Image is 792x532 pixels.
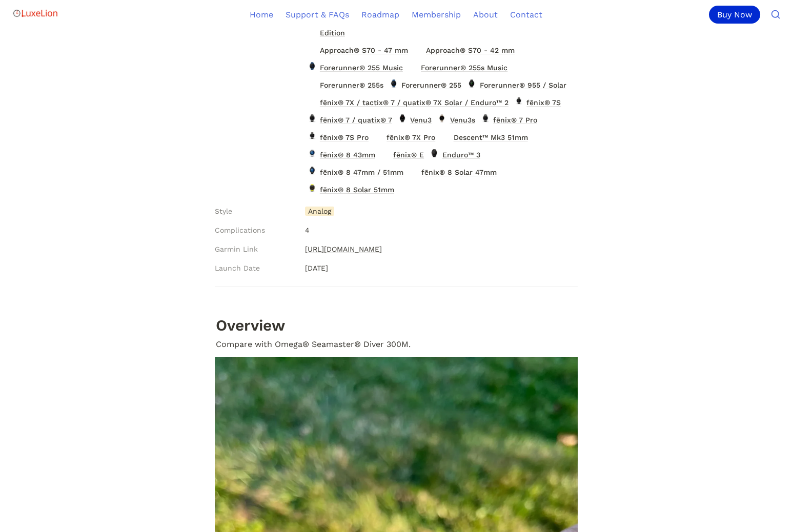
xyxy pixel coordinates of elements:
img: Enduro™ 3 [430,149,439,157]
img: fēnix® 8 47mm / 51mm [308,167,317,175]
a: Forerunner® 255sForerunner® 255s [305,77,387,93]
img: Approach® S70 - 42 mm [414,45,423,53]
span: fēnix® 7 / quatix® 7 [319,113,393,127]
span: fēnix® 8 Solar 47mm [420,166,498,179]
span: fēnix® 7S [525,96,562,109]
span: Analog [305,207,334,216]
a: fēnix® 7X Profēnix® 7X Pro [372,129,438,146]
img: fēnix® 8 43mm [308,149,317,157]
span: Forerunner® 255s [319,78,384,92]
img: fēnix® 7X Pro [374,132,383,140]
span: Approach® S70 - 47 mm [319,44,409,57]
h1: Overview [215,314,578,337]
span: Launch Date [215,263,260,274]
img: Forerunner® 255 [389,79,398,88]
p: Compare with Omega® Seamaster® Diver 300M. [215,337,578,353]
span: Descent ™ Mk3 51mm [453,131,529,144]
a: fēnix® 8 Solar 47mmfēnix® 8 Solar 47mm [407,164,500,180]
a: fēnix® 7X / tactix® 7 / quatix® 7X Solar / Enduro™ 2fēnix® 7X / tactix® 7 / quatix® 7X Solar / En... [305,94,512,111]
span: fēnix® 8 Solar 51mm [319,183,395,196]
span: fēnix® 8 47mm / 51mm [319,166,404,179]
span: Venu3 [409,113,433,127]
img: Approach® S70 - 47 mm [308,45,317,53]
span: Forerunner® 255 Music [319,61,404,74]
span: Forerunner® 255 [400,78,462,92]
img: fēnix® 7 / quatix® 7 [308,114,317,122]
img: fēnix® 8 Solar 47mm [409,167,418,175]
img: fēnix® 7 Pro [481,114,490,122]
span: Style [215,206,232,217]
img: Venu3 [398,114,407,122]
a: Forerunner® 255s MusicForerunner® 255s Music [406,59,511,76]
img: fēnix® 7S Pro [308,132,317,140]
span: Venu3s [449,113,476,127]
span: fēnix® 7X / tactix® 7 / quatix® 7X Solar / Enduro™ 2 [319,96,510,109]
a: Buy Now [709,6,764,24]
a: fēnix® 7 / quatix® 7fēnix® 7 / quatix® 7 [305,112,395,128]
a: Venu3Venu3 [395,112,435,128]
a: fēnix® 8 47mm / 51mmfēnix® 8 47mm / 51mm [305,164,407,180]
a: Descent™ Mk3 51mmDescent™ Mk3 51mm [438,129,531,146]
span: Complications [215,225,265,236]
a: fēnix® Efēnix® E [378,147,427,163]
a: fēnix® 8 43mmfēnix® 8 43mm [305,147,378,163]
span: Approach® S70 - 42 mm [425,44,516,57]
a: [URL][DOMAIN_NAME] [305,243,382,255]
span: fēnix® 7S Pro [319,131,370,144]
span: fēnix® 7 Pro [492,113,538,127]
a: fēnix® 8 Solar 51mmfēnix® 8 Solar 51mm [305,181,397,198]
img: Logo [12,3,58,24]
img: Descent™ Mk3 51mm [441,132,450,140]
img: Forerunner® 955 / Solar [467,79,476,88]
img: fēnix® 7S [514,97,523,105]
a: Approach® S70 - 47 mmApproach® S70 - 47 mm [305,42,411,58]
a: fēnix® 7S Profēnix® 7S Pro [305,129,372,146]
a: Approach® S70 - 42 mmApproach® S70 - 42 mm [411,42,518,58]
img: fēnix® 7X / tactix® 7 / quatix® 7X Solar / Enduro™ 2 [308,97,317,105]
a: Venu3sVenu3s [435,112,478,128]
a: Forerunner® 955 / SolarForerunner® 955 / Solar [464,77,569,93]
img: Forerunner® 255s Music [409,62,418,70]
a: Forerunner® 255 MusicForerunner® 255 Music [305,59,406,76]
a: fēnix® 7 Profēnix® 7 Pro [478,112,540,128]
img: fēnix® 8 Solar 51mm [308,184,317,192]
img: Forerunner® 255 Music [308,62,317,70]
span: Garmin Link [215,244,258,255]
div: 4 [301,221,578,240]
span: [DATE] [305,262,328,274]
span: Enduro™ 3 [441,148,481,161]
span: fēnix® 7X Pro [385,131,436,144]
a: fēnix® 7Sfēnix® 7S [512,94,564,111]
span: Forerunner® 955 / Solar [479,78,567,92]
img: fēnix® E [381,149,390,157]
a: Forerunner® 255Forerunner® 255 [387,77,464,93]
a: Enduro™ 3Enduro™ 3 [427,147,483,163]
span: fēnix® E [392,148,425,161]
img: Forerunner® 255s [308,79,317,88]
div: Buy Now [709,6,760,24]
img: Venu3s [437,114,446,122]
span: fēnix® 8 43mm [319,148,376,161]
span: Forerunner® 255s Music [420,61,509,74]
